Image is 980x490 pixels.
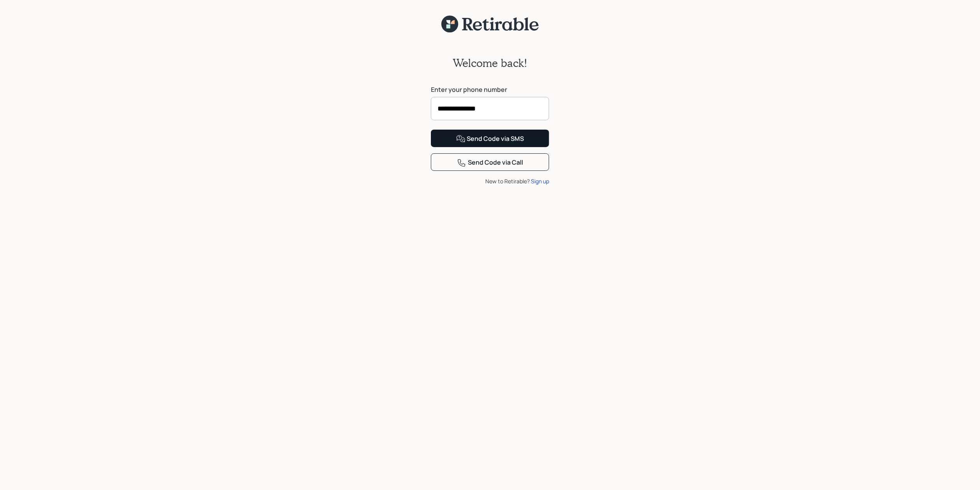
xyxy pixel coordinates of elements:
[456,134,524,144] div: Send Code via SMS
[431,153,549,171] button: Send Code via Call
[531,177,549,185] div: Sign up
[453,56,527,70] h2: Welcome back!
[431,177,549,185] div: New to Retirable?
[457,158,523,167] div: Send Code via Call
[431,130,549,147] button: Send Code via SMS
[431,85,549,94] label: Enter your phone number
